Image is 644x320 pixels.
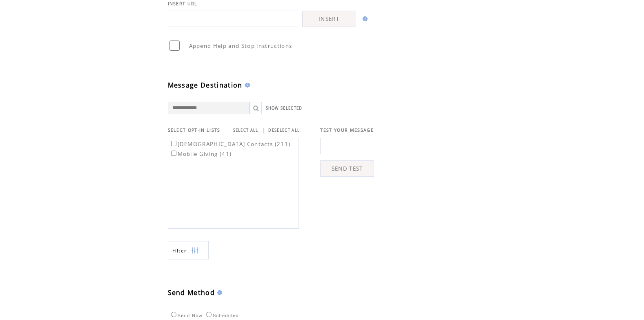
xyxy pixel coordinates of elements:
span: TEST YOUR MESSAGE [320,127,374,133]
img: filters.png [191,241,198,260]
label: Mobile Giving (41) [169,150,232,158]
a: INSERT [302,11,356,27]
span: SELECT OPT-IN LISTS [168,127,221,133]
span: Message Destination [168,81,243,90]
a: Filter [168,241,209,259]
img: help.gif [243,83,250,88]
input: Scheduled [206,312,212,317]
a: SHOW SELECTED [266,106,303,111]
span: Append Help and Stop instructions [189,42,292,50]
input: Mobile Giving (41) [171,151,176,156]
label: Scheduled [204,313,239,318]
label: Send Now [169,313,203,318]
input: [DEMOGRAPHIC_DATA] Contacts (211) [171,141,176,146]
input: Send Now [171,312,176,317]
span: | [262,126,265,134]
a: SEND TEST [320,160,374,177]
img: help.gif [360,16,368,21]
a: DESELECT ALL [268,128,300,133]
span: Send Method [168,288,215,297]
label: [DEMOGRAPHIC_DATA] Contacts (211) [169,140,291,148]
span: INSERT URL [168,1,198,7]
span: Show filters [172,247,187,254]
a: SELECT ALL [233,128,258,133]
img: help.gif [215,290,222,295]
